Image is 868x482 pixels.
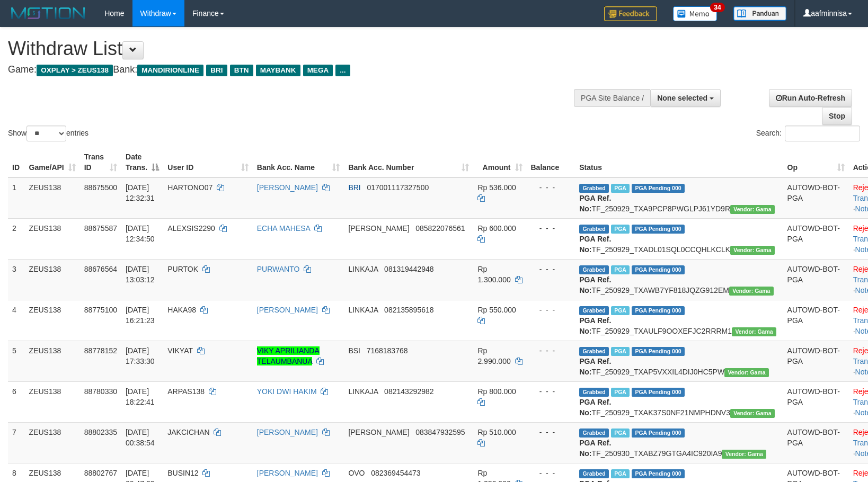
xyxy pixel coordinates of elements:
[611,469,630,478] span: Marked by aafsreyleap
[257,428,318,436] a: [PERSON_NAME]
[84,306,117,314] span: 88775100
[84,346,117,355] span: 88778152
[303,65,333,76] span: MEGA
[25,177,80,219] td: ZEUS138
[611,225,630,234] span: Marked by aafpengsreynich
[783,341,849,381] td: AUTOWD-BOT-PGA
[575,300,783,341] td: TF_250929_TXAULF9OOXEFJC2RRRM1
[477,265,510,284] span: Rp 1.300.000
[477,428,516,436] span: Rp 510.000
[8,65,568,75] h4: Game: Bank:
[344,147,473,177] th: Bank Acc. Number: activate to sort column ascending
[257,346,320,365] a: VIKY APRILIANDA TELAUMBANUA
[579,225,609,234] span: Grabbed
[575,147,783,177] th: Status
[371,469,420,477] span: Copy 082369454473 to clipboard
[8,218,25,259] td: 2
[579,347,609,356] span: Grabbed
[579,316,611,335] b: PGA Ref. No:
[785,126,860,141] input: Search:
[80,147,121,177] th: Trans ID: activate to sort column ascending
[8,126,88,141] label: Show entries
[531,427,571,438] div: - - -
[348,346,360,355] span: BSI
[579,469,609,478] span: Grabbed
[37,65,113,76] span: OXPLAY > ZEUS138
[348,469,365,477] span: OVO
[822,107,852,125] a: Stop
[575,422,783,463] td: TF_250930_TXABZ79GTGA4IC920IA9
[611,184,630,193] span: Marked by aaftrukkakada
[257,469,318,477] a: [PERSON_NAME]
[137,65,203,76] span: MANDIRIONLINE
[531,305,571,315] div: - - -
[531,468,571,478] div: - - -
[722,450,766,459] span: Vendor URL: https://trx31.1velocity.biz
[121,147,163,177] th: Date Trans.: activate to sort column descending
[579,388,609,397] span: Grabbed
[783,218,849,259] td: AUTOWD-BOT-PGA
[579,194,611,213] b: PGA Ref. No:
[575,218,783,259] td: TF_250929_TXADL01SQL0CCQHLKCLK
[710,3,724,12] span: 34
[632,184,685,193] span: PGA Pending
[167,346,192,355] span: VIKYAT
[579,235,611,254] b: PGA Ref. No:
[575,259,783,300] td: TF_250929_TXAWB7YF818JQZG912EM
[257,265,300,273] a: PURWANTO
[579,429,609,438] span: Grabbed
[575,177,783,219] td: TF_250929_TXA9PCP8PWGLPJ61YD9R
[632,306,685,315] span: PGA Pending
[575,381,783,422] td: TF_250929_TXAK37S0NF21NMPHDNV3
[8,259,25,300] td: 3
[256,65,300,76] span: MAYBANK
[8,422,25,463] td: 7
[348,265,378,273] span: LINKAJA
[611,388,630,397] span: Marked by aafnoeunsreypich
[473,147,526,177] th: Amount: activate to sort column ascending
[167,428,209,436] span: JAKCICHAN
[531,223,571,234] div: - - -
[769,89,852,107] a: Run Auto-Refresh
[126,306,155,325] span: [DATE] 16:21:23
[84,428,117,436] span: 88802335
[126,224,155,243] span: [DATE] 12:34:50
[253,147,344,177] th: Bank Acc. Name: activate to sort column ascending
[783,177,849,219] td: AUTOWD-BOT-PGA
[257,306,318,314] a: [PERSON_NAME]
[730,246,775,255] span: Vendor URL: https://trx31.1velocity.biz
[126,183,155,202] span: [DATE] 12:32:31
[257,387,317,396] a: YOKI DWI HAKIM
[477,306,516,314] span: Rp 550.000
[384,265,433,273] span: Copy 081319442948 to clipboard
[477,387,516,396] span: Rp 800.000
[531,264,571,274] div: - - -
[384,306,433,314] span: Copy 082135895618 to clipboard
[348,428,409,436] span: [PERSON_NAME]
[724,368,769,377] span: Vendor URL: https://trx31.1velocity.biz
[25,218,80,259] td: ZEUS138
[657,94,707,102] span: None selected
[25,381,80,422] td: ZEUS138
[26,126,66,141] select: Showentries
[8,381,25,422] td: 6
[730,205,775,214] span: Vendor URL: https://trx31.1velocity.biz
[574,89,650,107] div: PGA Site Balance /
[206,65,227,76] span: BRI
[650,89,721,107] button: None selected
[632,469,685,478] span: PGA Pending
[84,265,117,273] span: 88676564
[783,422,849,463] td: AUTOWD-BOT-PGA
[579,439,611,458] b: PGA Ref. No:
[477,346,510,365] span: Rp 2.990.000
[348,387,378,396] span: LINKAJA
[783,300,849,341] td: AUTOWD-BOT-PGA
[477,183,516,192] span: Rp 536.000
[611,347,630,356] span: Marked by aafchomsokheang
[527,147,575,177] th: Balance
[167,183,212,192] span: HARTONO07
[730,409,775,418] span: Vendor URL: https://trx31.1velocity.biz
[163,147,253,177] th: User ID: activate to sort column ascending
[335,65,350,76] span: ...
[25,300,80,341] td: ZEUS138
